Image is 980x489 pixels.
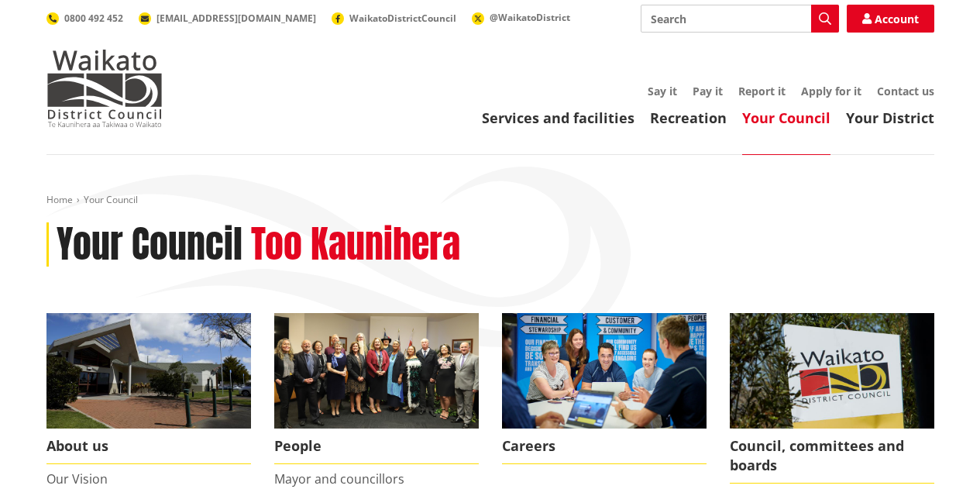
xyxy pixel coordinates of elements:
[349,12,456,25] span: WaikatoDistrictCouncil
[648,84,677,98] a: Say it
[46,12,123,25] a: 0800 492 452
[46,50,163,127] img: Waikato District Council - Te Kaunihera aa Takiwaa o Waikato
[730,313,934,484] a: Waikato-District-Council-sign Council, committees and boards
[64,12,123,25] span: 0800 492 452
[251,222,460,267] h2: Too Kaunihera
[502,313,707,464] a: Careers
[502,429,707,464] span: Careers
[57,222,242,267] h1: Your Council
[641,5,839,33] input: Search input
[472,11,570,24] a: @WaikatoDistrict
[332,12,456,25] a: WaikatoDistrictCouncil
[502,313,707,429] img: Office staff in meeting - Career page
[274,313,479,429] img: 2022 Council
[847,5,934,33] a: Account
[650,108,727,127] a: Recreation
[490,11,570,24] span: @WaikatoDistrict
[742,108,830,127] a: Your Council
[139,12,316,25] a: [EMAIL_ADDRESS][DOMAIN_NAME]
[84,193,138,206] span: Your Council
[738,84,786,98] a: Report it
[693,84,723,98] a: Pay it
[274,429,479,464] span: People
[274,470,404,487] a: Mayor and councillors
[730,429,934,484] span: Council, committees and boards
[482,108,634,127] a: Services and facilities
[46,313,251,464] a: WDC Building 0015 About us
[46,429,251,464] span: About us
[46,194,934,207] nav: breadcrumb
[156,12,316,25] span: [EMAIL_ADDRESS][DOMAIN_NAME]
[730,313,934,429] img: Waikato-District-Council-sign
[846,108,934,127] a: Your District
[274,313,479,464] a: 2022 Council People
[877,84,934,98] a: Contact us
[46,470,108,487] a: Our Vision
[46,193,73,206] a: Home
[801,84,861,98] a: Apply for it
[46,313,251,429] img: WDC Building 0015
